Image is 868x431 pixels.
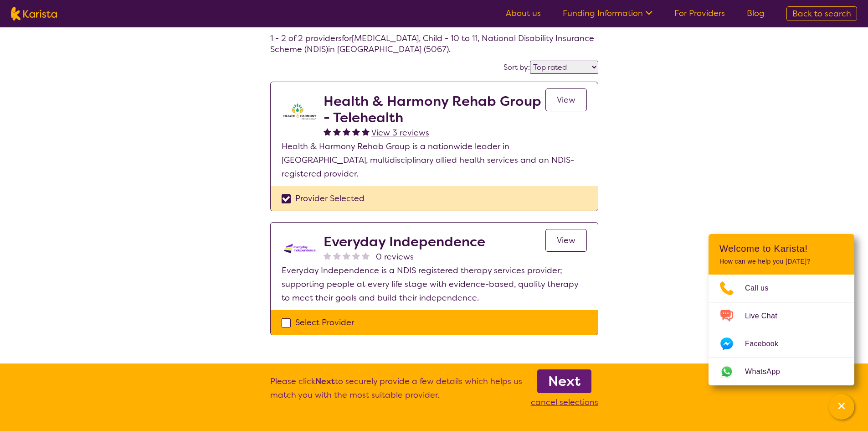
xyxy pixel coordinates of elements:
[545,229,587,252] a: View
[745,337,789,351] span: Facebook
[545,88,587,111] a: View
[315,376,335,387] b: Next
[674,8,725,19] a: For Providers
[376,250,414,264] span: 0 reviews
[343,252,350,260] img: nonereviewstar
[324,252,331,260] img: nonereviewstar
[371,126,429,140] a: View 3 reviews
[352,128,360,135] img: fullstar
[282,93,318,130] img: ztak9tblhgtrn1fit8ap.png
[531,395,598,409] p: cancel selections
[11,7,57,21] img: Karista logo
[747,8,765,19] a: Blog
[362,252,370,260] img: nonereviewstar
[324,128,331,135] img: fullstar
[786,6,857,21] a: Back to search
[548,372,580,390] b: Next
[745,309,788,323] span: Live Chat
[333,128,341,135] img: fullstar
[709,358,854,385] a: Web link opens in a new tab.
[282,264,587,305] p: Everyday Independence is a NDIS registered therapy services provider; supporting people at every ...
[792,8,851,19] span: Back to search
[745,365,791,379] span: WhatsApp
[503,62,530,72] label: Sort by:
[719,258,843,265] p: How can we help you [DATE]?
[324,93,545,126] h2: Health & Harmony Rehab Group - Telehealth
[270,374,522,409] p: Please click to securely provide a few details which helps us match you with the most suitable pr...
[333,252,341,260] img: nonereviewstar
[537,369,591,393] a: Next
[282,234,318,264] img: kdssqoqrr0tfqzmv8ac0.png
[352,252,360,260] img: nonereviewstar
[709,275,854,385] ul: Choose channel
[745,281,780,295] span: Call us
[371,127,429,138] span: View 3 reviews
[829,394,854,420] button: Channel Menu
[282,140,587,181] p: Health & Harmony Rehab Group is a nationwide leader in [GEOGRAPHIC_DATA], multidisciplinary allie...
[557,94,575,105] span: View
[719,243,843,254] h2: Welcome to Karista!
[362,128,370,135] img: fullstar
[324,234,485,250] h2: Everyday Independence
[343,128,350,135] img: fullstar
[563,8,652,19] a: Funding Information
[709,234,854,385] div: Channel Menu
[506,8,541,19] a: About us
[557,235,575,246] span: View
